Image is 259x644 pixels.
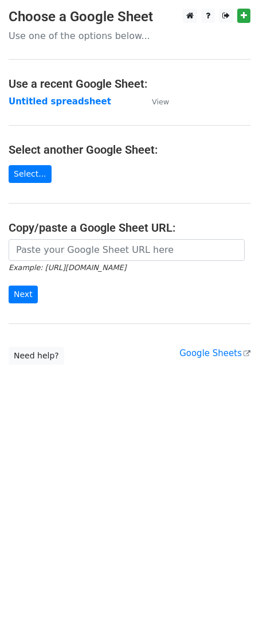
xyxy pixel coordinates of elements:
[9,239,245,261] input: Paste your Google Sheet URL here
[179,348,250,358] a: Google Sheets
[152,97,169,106] small: View
[140,96,169,107] a: View
[9,30,250,42] p: Use one of the options below...
[9,221,250,235] h4: Copy/paste a Google Sheet URL:
[9,165,52,183] a: Select...
[9,347,64,365] a: Need help?
[9,143,250,157] h4: Select another Google Sheet:
[9,77,250,91] h4: Use a recent Google Sheet:
[9,286,38,303] input: Next
[9,9,250,25] h3: Choose a Google Sheet
[9,96,111,107] a: Untitled spreadsheet
[9,263,126,272] small: Example: [URL][DOMAIN_NAME]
